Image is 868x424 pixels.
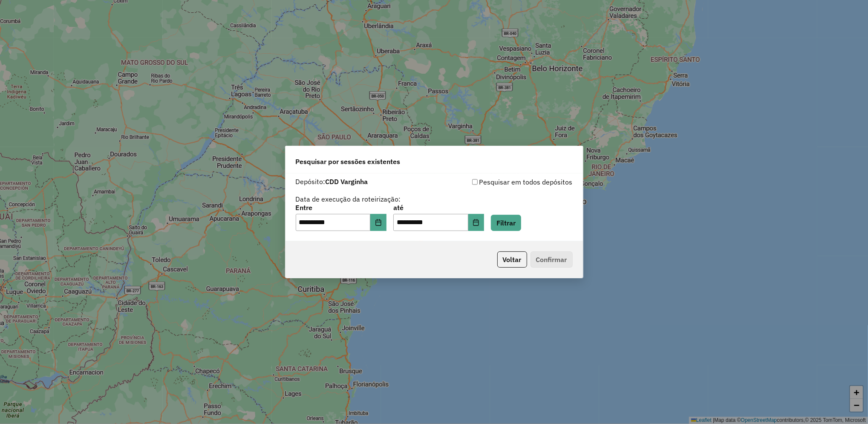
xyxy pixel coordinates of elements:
div: Pesquisar em todos depósitos [434,177,573,187]
label: Depósito: [296,176,368,187]
strong: CDD Varginha [326,177,368,186]
button: Voltar [497,251,527,268]
button: Filtrar [491,215,521,231]
button: Choose Date [370,214,386,231]
label: Data de execução da roteirização: [296,194,401,204]
label: Entre [296,202,386,213]
span: Pesquisar por sessões existentes [296,156,401,167]
button: Choose Date [468,214,484,231]
label: até [393,202,484,213]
